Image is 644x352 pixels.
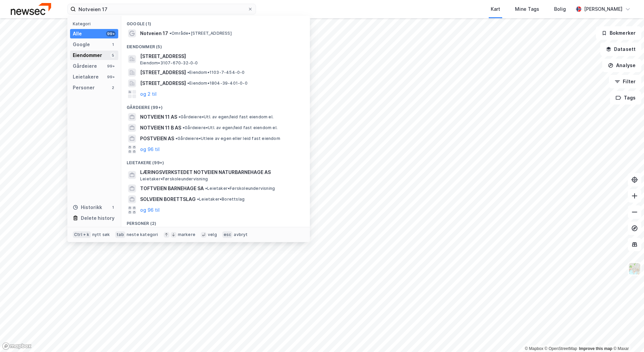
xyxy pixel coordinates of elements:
[110,85,116,90] div: 2
[110,205,116,210] div: 1
[600,42,641,56] button: Datasett
[169,31,171,36] span: •
[121,99,310,112] div: Gårdeiere (99+)
[183,125,278,130] span: Gårdeiere • Utl. av egen/leid fast eiendom el.
[222,231,233,238] div: esc
[187,70,189,75] span: •
[73,30,82,38] div: Alle
[140,29,168,37] span: Notveien 17
[140,176,208,182] span: Leietaker • Førskoleundervisning
[179,114,181,119] span: •
[106,63,116,69] div: 99+
[140,168,302,176] span: LÆRINGSVERKSTEDET NOTVEIEN NATURBARNEHAGE AS
[121,16,310,28] div: Google (1)
[183,125,185,130] span: •
[187,81,248,86] span: Eiendom • 1804-39-401-0-0
[140,90,157,98] button: og 2 til
[140,68,186,77] span: [STREET_ADDRESS]
[73,231,91,238] div: Ctrl + k
[140,184,204,193] span: TOFTVEIEN BARNEHAGE SA
[175,136,280,141] span: Gårdeiere • Utleie av egen eller leid fast eiendom
[2,342,32,350] a: Mapbox homepage
[491,5,500,13] div: Kart
[140,113,177,121] span: NOTVEIEN 11 AS
[545,346,577,351] a: OpenStreetMap
[11,3,51,15] img: newsec-logo.f6e21ccffca1b3a03d2d.png
[73,40,90,49] div: Google
[187,70,245,75] span: Eiendom • 1103-7-454-0-0
[81,214,115,222] div: Delete history
[110,42,116,47] div: 1
[73,21,118,26] div: Kategori
[115,231,125,238] div: tab
[92,232,110,237] div: nytt søk
[140,52,302,60] span: [STREET_ADDRESS]
[554,5,566,13] div: Bolig
[127,232,158,237] div: neste kategori
[234,232,248,237] div: avbryt
[602,59,641,72] button: Analyse
[121,215,310,228] div: Personer (2)
[187,81,189,86] span: •
[73,84,95,92] div: Personer
[610,320,644,352] iframe: Chat Widget
[584,5,622,13] div: [PERSON_NAME]
[106,31,116,36] div: 99+
[628,262,641,275] img: Z
[205,186,207,191] span: •
[140,206,160,214] button: og 96 til
[525,346,543,351] a: Mapbox
[197,197,199,202] span: •
[610,320,644,352] div: Kontrollprogram for chat
[140,145,160,153] button: og 96 til
[178,232,195,237] div: markere
[197,197,245,202] span: Leietaker • Borettslag
[121,155,310,167] div: Leietakere (99+)
[73,62,97,70] div: Gårdeiere
[205,186,275,191] span: Leietaker • Førskoleundervisning
[175,136,178,141] span: •
[140,60,198,66] span: Eiendom • 3107-670-32-0-0
[140,79,186,87] span: [STREET_ADDRESS]
[140,135,174,143] span: POSTVEIEN AS
[596,26,641,40] button: Bokmerker
[110,53,116,58] div: 5
[73,51,102,59] div: Eiendommer
[610,91,641,105] button: Tags
[208,232,217,237] div: velg
[140,124,181,132] span: NOTVEIEN 11 B AS
[76,4,248,14] input: Søk på adresse, matrikkel, gårdeiere, leietakere eller personer
[121,39,310,51] div: Eiendommer (5)
[140,195,196,203] span: SOLVEIEN BORETTSLAG
[169,31,232,36] span: Område • [STREET_ADDRESS]
[515,5,539,13] div: Mine Tags
[579,346,612,351] a: Improve this map
[106,74,116,80] div: 99+
[73,73,99,81] div: Leietakere
[73,203,102,211] div: Historikk
[179,114,273,120] span: Gårdeiere • Utl. av egen/leid fast eiendom el.
[609,75,641,88] button: Filter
